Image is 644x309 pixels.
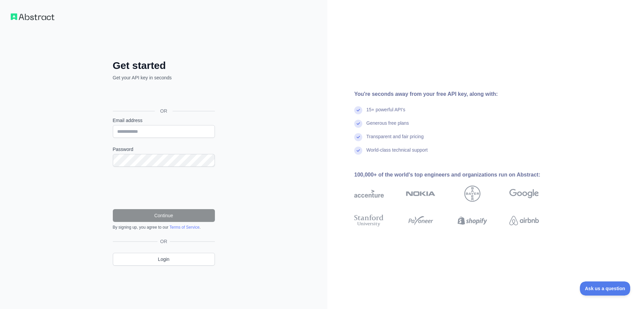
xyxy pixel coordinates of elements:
p: Get your API key in seconds [113,74,215,81]
div: By signing up, you agree to our . [113,225,215,230]
label: Password [113,146,215,153]
img: check mark [354,120,362,128]
img: payoneer [406,213,435,228]
button: Continue [113,209,215,222]
img: check mark [354,147,362,155]
div: You're seconds away from your free API key, along with: [354,90,560,98]
h2: Get started [113,60,215,72]
div: World-class technical support [366,147,428,160]
div: 100,000+ of the world's top engineers and organizations run on Abstract: [354,171,560,179]
img: shopify [458,213,487,228]
img: bayer [464,186,480,202]
img: check mark [354,133,362,141]
img: Workflow [11,13,54,20]
img: nokia [406,186,435,202]
img: accenture [354,186,384,202]
img: check mark [354,106,362,114]
iframe: reCAPTCHA [113,175,215,201]
img: google [509,186,539,202]
iframe: Toggle Customer Support [580,281,631,296]
img: airbnb [509,213,539,228]
div: 15+ powerful API's [366,106,405,120]
div: Transparent and fair pricing [366,133,424,147]
iframe: Sign in with Google Button [109,88,217,103]
img: stanford university [354,213,384,228]
label: Email address [113,117,215,124]
span: OR [155,108,173,114]
a: Login [113,253,215,266]
a: Terms of Service [170,225,199,230]
div: Generous free plans [366,120,409,133]
span: OR [157,238,170,245]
